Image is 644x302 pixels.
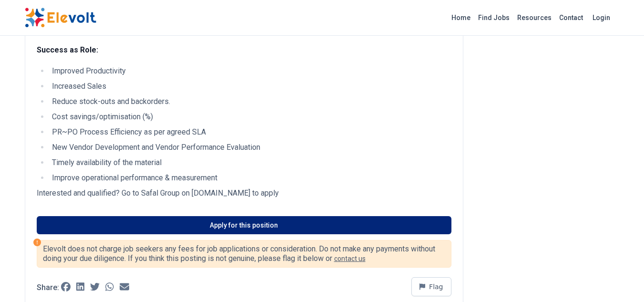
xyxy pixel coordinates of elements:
li: Improve operational performance & measurement [49,172,451,184]
a: contact us [334,255,366,262]
button: Flag [411,277,451,296]
li: Cost savings/optimisation (%) [49,111,451,123]
li: New Vendor Development and Vendor Performance Evaluation [49,142,451,153]
li: Reduce stock-outs and backorders. [49,96,451,107]
strong: Success as Role: [37,45,98,54]
li: Timely availability of the material [49,157,451,168]
li: PR~PO Process Efficiency as per agreed SLA [49,126,451,138]
a: Login [587,8,616,27]
a: Resources [513,10,555,25]
a: Contact [555,10,587,25]
a: Apply for this position [37,216,451,234]
p: Share: [37,284,59,292]
img: Elevolt [25,8,96,28]
a: Home [448,10,474,25]
p: Interested and qualified? Go to Safal Group on [DOMAIN_NAME] to apply [37,187,451,199]
a: Find Jobs [474,10,513,25]
li: Improved Productivity [49,65,451,77]
p: Elevolt does not charge job seekers any fees for job applications or consideration. Do not make a... [43,244,445,263]
li: Increased Sales [49,81,451,92]
iframe: Chat Widget [596,256,644,302]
